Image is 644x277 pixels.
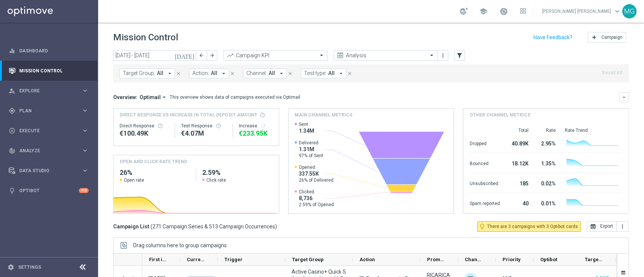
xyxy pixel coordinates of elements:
[509,127,528,133] div: Total
[287,71,293,76] i: close
[509,157,528,169] div: 18.12K
[299,127,314,134] span: 1.34M
[113,94,137,101] h3: Overview:
[537,137,555,149] div: 2.95%
[229,69,236,78] button: close
[224,257,243,262] span: Trigger
[239,123,273,129] div: Increase
[223,50,327,61] ng-select: Campaign KPI
[189,69,229,78] button: Action: All arrow_drop_down
[537,157,555,169] div: 1.35%
[487,223,578,230] span: There are 3 campaigns with 3 Optibot cards
[337,52,344,59] i: preview
[19,181,79,200] a: Optibot
[295,112,352,118] h4: Main channel metrics
[8,48,89,54] div: equalizer Dashboard
[8,108,89,114] button: gps_fixed Plan keyboard_arrow_right
[469,137,500,149] div: Dropped
[9,147,15,154] i: track_changes
[533,35,572,40] input: Have Feedback?
[338,70,344,77] i: arrow_drop_down
[149,257,167,262] span: First in Range
[120,158,187,165] h4: OPEN AND CLICK RATE TREND
[8,148,89,154] button: track_changes Analyze keyboard_arrow_right
[81,107,89,114] i: keyboard_arrow_right
[8,188,89,194] button: lightbulb Optibot +10
[479,7,487,15] span: school
[591,34,597,40] i: add
[8,168,89,174] button: Data Studio keyboard_arrow_right
[79,188,89,193] div: +10
[479,223,486,230] i: lightbulb_outline
[157,70,163,77] span: All
[133,242,227,248] span: Drag columns here to group campaigns
[199,53,204,58] i: arrow_back
[269,70,275,77] span: All
[503,257,521,262] span: Priority
[304,70,326,77] span: Test type:
[540,257,557,262] span: Optibot
[299,164,334,170] span: Opened
[587,221,616,232] button: open_in_browser Export
[8,68,89,74] button: Mission Control
[427,257,445,262] span: Promotions
[123,70,155,77] span: Target Group:
[9,187,15,194] i: lightbulb
[465,257,483,262] span: Channel
[469,197,500,209] div: Spam reported
[166,70,173,77] i: arrow_drop_down
[9,167,81,174] div: Data Studio
[243,69,287,78] button: Channel: All arrow_drop_down
[19,148,81,153] span: Analyze
[616,221,629,232] button: more_vert
[9,41,89,61] div: Dashboard
[181,129,227,138] div: €4,065,568
[8,88,89,94] button: person_search Explore keyboard_arrow_right
[175,69,182,78] button: close
[19,109,81,113] span: Plan
[287,69,294,78] button: close
[260,123,266,129] button: refresh
[477,221,581,232] button: lightbulb_outline There are 3 campaigns with 3 Optibot cards
[564,127,622,133] div: Rate Trend
[120,112,257,118] span: Direct Response VS Increase In Total Deposit Amount
[152,223,275,230] span: 271 Campaign Series & 513 Campaign Occurrences
[347,71,352,76] i: close
[9,127,81,134] div: Execute
[9,181,89,200] div: Optibot
[619,92,629,102] button: keyboard_arrow_down
[619,223,626,230] i: more_vert
[299,140,323,146] span: Delivered
[226,52,234,59] i: trending_up
[537,197,555,209] div: 0.01%
[9,47,15,54] i: equalizer
[181,123,227,129] div: Test Response
[81,87,89,94] i: keyboard_arrow_right
[278,70,285,77] i: arrow_drop_down
[301,69,346,78] button: Test type: All arrow_drop_down
[299,189,334,195] span: Clicked
[192,70,209,77] span: Action:
[9,127,15,134] i: play_circle_outline
[19,168,81,173] span: Data Studio
[161,94,168,101] i: arrow_drop_down
[456,52,463,59] i: filter_alt
[439,51,447,60] button: more_vert
[299,177,334,183] span: 26% of Delivered
[292,257,324,262] span: Target Group
[170,94,300,101] div: This overview shows data of campaigns executed via Optimail
[299,195,334,202] span: 8,736
[9,87,15,94] i: person_search
[509,137,528,149] div: 40.89K
[151,223,152,230] span: (
[585,257,603,262] span: Targeted Customers
[509,177,528,189] div: 185
[469,177,500,189] div: Unsubscribed
[220,70,227,77] i: arrow_drop_down
[140,94,161,101] span: Optimail
[113,32,178,43] h1: Mission Control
